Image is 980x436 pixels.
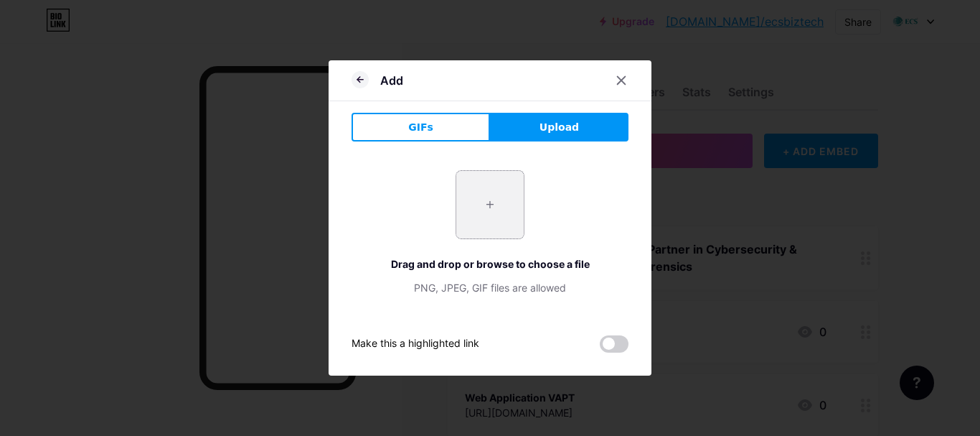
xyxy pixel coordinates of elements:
div: Make this a highlighted link [352,335,479,353]
span: GIFs [408,120,433,135]
div: PNG, JPEG, GIF files are allowed [352,280,628,295]
div: Add [380,72,403,89]
div: Drag and drop or browse to choose a file [352,256,628,272]
span: Upload [540,120,579,135]
button: Upload [490,113,628,142]
button: GIFs [352,113,490,142]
